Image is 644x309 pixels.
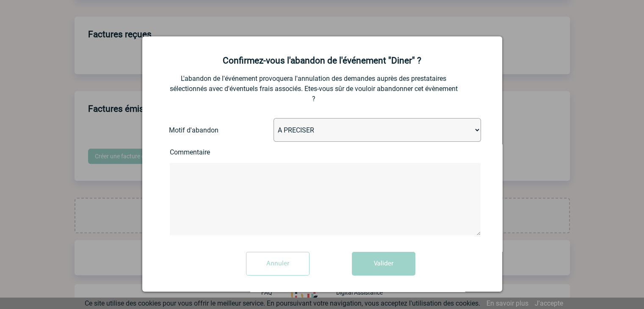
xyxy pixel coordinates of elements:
label: Commentaire [170,148,238,156]
label: Motif d'abandon [169,126,235,134]
input: Annuler [246,252,310,276]
button: Valider [352,252,415,276]
h2: Confirmez-vous l'abandon de l'événement "Diner" ? [153,55,492,66]
p: L'abandon de l'événement provoquera l'annulation des demandes auprès des prestataires sélectionné... [170,74,458,104]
